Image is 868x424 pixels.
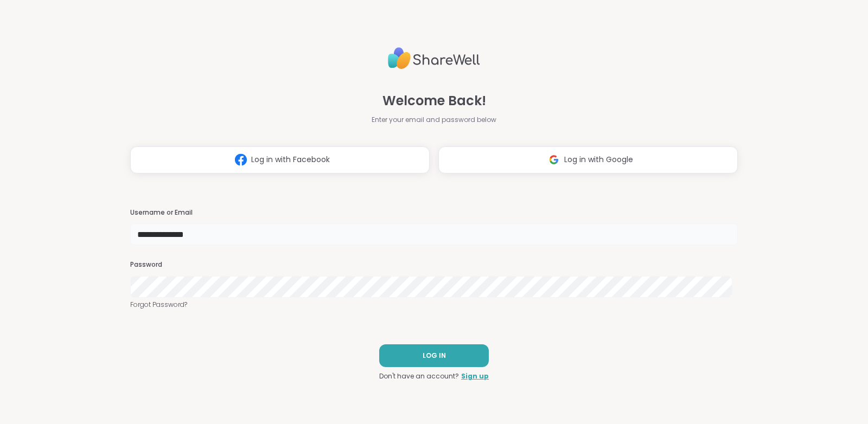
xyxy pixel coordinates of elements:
[564,154,633,165] span: Log in with Google
[130,260,738,269] h3: Password
[461,371,489,381] a: Sign up
[231,150,251,170] img: ShareWell Logomark
[382,91,486,111] span: Welcome Back!
[130,300,738,310] a: Forgot Password?
[372,115,496,125] span: Enter your email and password below
[379,344,489,367] button: LOG IN
[544,150,564,170] img: ShareWell Logomark
[438,146,738,174] button: Log in with Google
[379,371,459,381] span: Don't have an account?
[130,208,738,217] h3: Username or Email
[251,154,330,165] span: Log in with Facebook
[130,146,430,174] button: Log in with Facebook
[423,351,446,361] span: LOG IN
[388,43,480,74] img: ShareWell Logo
